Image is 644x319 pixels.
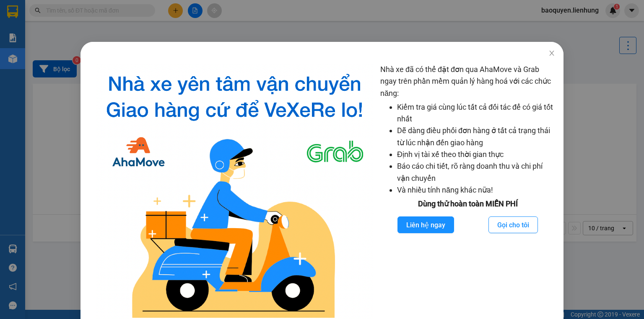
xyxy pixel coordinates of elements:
[548,50,555,57] span: close
[397,160,555,184] li: Báo cáo chi tiết, rõ ràng doanh thu và chi phí vận chuyển
[397,216,454,233] button: Liên hệ ngay
[540,42,563,65] button: Close
[380,198,555,210] div: Dùng thử hoàn toàn MIỄN PHÍ
[488,216,538,233] button: Gọi cho tôi
[397,149,555,160] li: Định vị tài xế theo thời gian thực
[397,101,555,125] li: Kiểm tra giá cùng lúc tất cả đối tác để có giá tốt nhất
[406,220,445,230] span: Liên hệ ngay
[397,184,555,196] li: Và nhiều tính năng khác nữa!
[397,125,555,149] li: Dễ dàng điều phối đơn hàng ở tất cả trạng thái từ lúc nhận đến giao hàng
[497,220,529,230] span: Gọi cho tôi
